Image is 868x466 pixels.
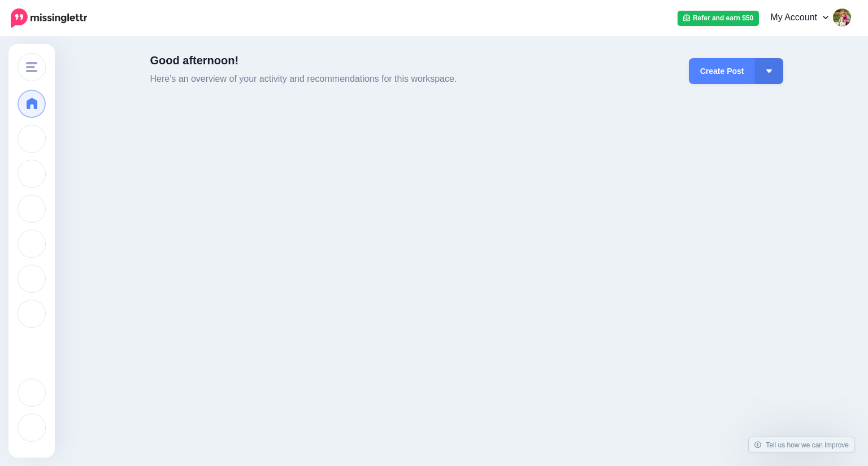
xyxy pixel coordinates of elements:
img: menu.png [26,62,37,72]
a: Refer and earn $50 [670,11,754,26]
span: Good afternoon! [150,54,238,67]
span: Here's an overview of your activity and recommendations for this workspace. [150,72,567,86]
a: Create Post [687,58,755,84]
img: arrow-down-white.png [766,69,772,73]
a: My Account [754,5,851,32]
img: Missinglettr [11,8,87,28]
a: Tell us how we can improve [743,437,854,452]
